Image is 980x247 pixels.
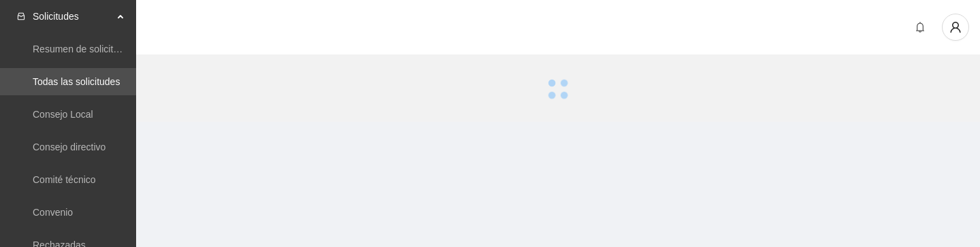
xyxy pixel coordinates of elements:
button: bell [909,16,931,38]
span: Solicitudes [33,3,113,30]
a: Comité técnico [33,174,96,185]
a: Resumen de solicitudes por aprobar [33,44,186,54]
button: user [942,14,969,41]
a: Convenio [33,207,73,218]
span: user [943,21,968,33]
a: Consejo Local [33,109,93,120]
a: Todas las solicitudes [33,76,120,87]
a: Consejo directivo [33,142,105,152]
span: bell [910,22,930,33]
span: inbox [16,12,26,21]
